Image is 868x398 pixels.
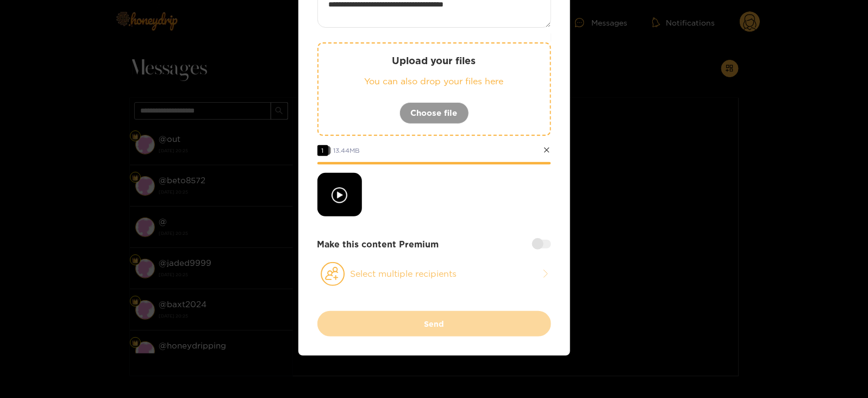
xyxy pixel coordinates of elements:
[340,75,528,88] p: You can also drop your files here
[317,145,328,156] span: 1
[399,102,469,124] button: Choose file
[317,262,551,287] button: Select multiple recipients
[317,238,439,251] strong: Make this content Premium
[340,54,528,67] p: Upload your files
[334,147,360,154] span: 13.44 MB
[317,311,551,337] button: Send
